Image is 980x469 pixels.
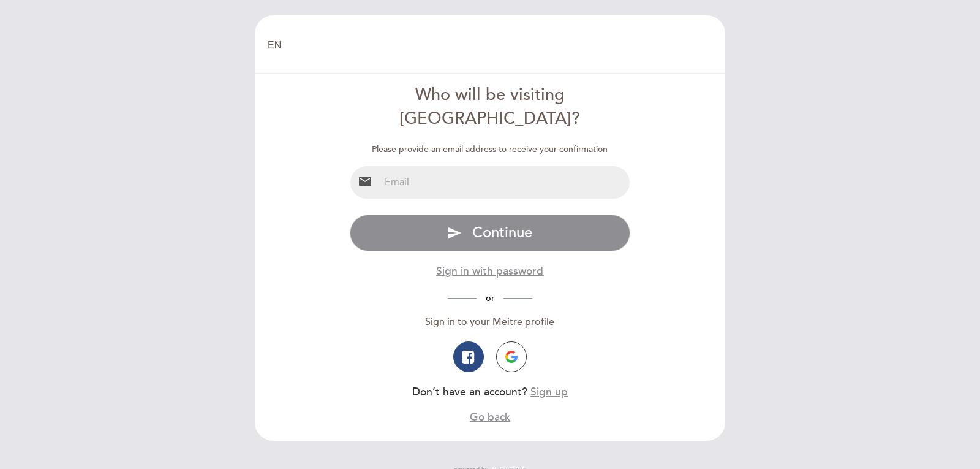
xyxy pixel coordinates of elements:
[505,351,518,363] img: icon-google.png
[472,224,532,242] span: Continue
[350,83,631,131] div: Who will be visiting [GEOGRAPHIC_DATA]?
[470,410,510,425] button: Go back
[380,166,630,199] input: Email
[447,226,462,240] i: send
[477,293,503,303] span: or
[436,264,543,279] button: Sign in with password
[358,174,372,189] i: email
[412,386,527,398] span: Don’t have an account?
[350,315,631,329] div: Sign in to your Meitre profile
[530,384,568,400] button: Sign up
[350,143,631,156] div: Please provide an email address to receive your confirmation
[350,215,631,251] button: send Continue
